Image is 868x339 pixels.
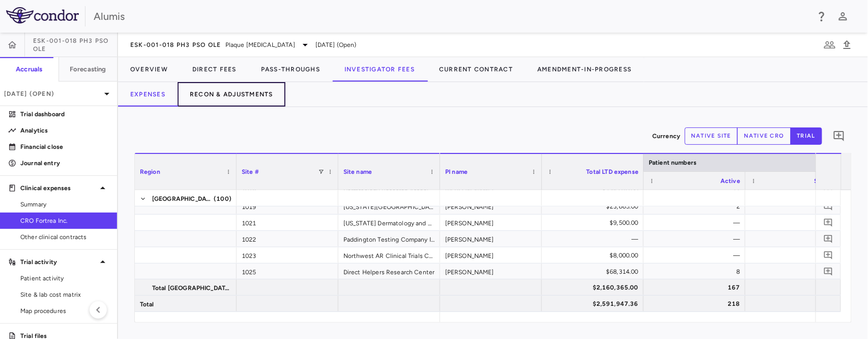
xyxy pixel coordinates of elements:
[338,215,440,230] div: [US_STATE] Dermatology and Clinical Research Institute
[685,127,738,145] button: native site
[180,57,249,82] button: Direct Fees
[427,57,525,82] button: Current Contract
[130,41,221,49] span: ESK-001-018 Ph3 PsO OLE
[20,306,109,316] span: Map procedures
[551,231,639,247] div: —
[249,57,332,82] button: Pass-Throughs
[118,82,178,107] button: Expenses
[343,168,372,175] span: Site name
[822,232,835,246] button: Add comment
[20,257,97,267] p: Trial activity
[4,89,101,98] p: [DATE] (Open)
[833,130,845,142] svg: Add comment
[755,264,842,280] div: —
[649,159,697,166] span: Patient numbers
[814,177,842,185] span: Screened
[551,296,639,312] div: $2,591,947.36
[237,247,338,263] div: 1023
[551,215,639,231] div: $9,500.00
[332,57,427,82] button: Investigator Fees
[33,37,117,53] span: ESK-001-018 Ph3 PsO OLE
[338,231,440,247] div: Paddington Testing Company Inc
[20,274,109,283] span: Patient activity
[791,127,822,145] button: trial
[755,296,842,312] div: —
[338,264,440,279] div: Direct Helpers Research Center
[440,247,542,263] div: [PERSON_NAME]
[338,247,440,263] div: Northwest AR Clinical Trials Center PLLC
[551,279,639,296] div: $2,160,365.00
[755,231,842,247] div: —
[152,280,230,296] span: Total [GEOGRAPHIC_DATA]
[140,296,154,312] span: Total
[242,168,259,175] span: Site #
[653,264,740,280] div: 8
[20,232,109,242] span: Other clinical contracts
[755,279,842,296] div: —
[225,40,295,49] span: Plaque [MEDICAL_DATA]
[20,184,97,193] p: Clinical expenses
[653,231,740,247] div: —
[178,82,285,107] button: Recon & Adjustments
[652,132,680,141] p: Currency
[551,264,639,280] div: $68,314.00
[824,250,833,260] svg: Add comment
[737,127,791,145] button: native cro
[20,126,109,135] p: Analytics
[94,9,809,24] div: Alumis
[140,168,160,175] span: Region
[525,57,644,82] button: Amendment-In-Progress
[440,215,542,230] div: [PERSON_NAME]
[824,267,833,276] svg: Add comment
[653,247,740,264] div: —
[118,57,180,82] button: Overview
[20,216,109,225] span: CRO Fortrea Inc.
[653,279,740,296] div: 167
[20,159,109,168] p: Journal entry
[822,265,835,278] button: Add comment
[824,201,833,211] svg: Add comment
[653,296,740,312] div: 218
[16,65,42,74] h6: Accruals
[586,168,639,175] span: Total LTD expense
[70,65,106,74] h6: Forecasting
[653,215,740,231] div: —
[830,127,848,145] button: Add comment
[822,216,835,229] button: Add comment
[755,215,842,231] div: —
[20,290,109,299] span: Site & lab cost matrix
[315,40,357,49] span: [DATE] (Open)
[237,215,338,230] div: 1021
[237,231,338,247] div: 1022
[214,191,232,207] span: (100)
[822,248,835,262] button: Add comment
[551,247,639,264] div: $8,000.00
[20,142,109,151] p: Financial close
[20,200,109,209] span: Summary
[822,199,835,213] button: Add comment
[6,7,79,23] img: logo-full-SnFGN8VE.png
[237,264,338,279] div: 1025
[720,177,740,185] span: Active
[20,110,109,119] p: Trial dashboard
[755,247,842,264] div: —
[824,234,833,244] svg: Add comment
[440,264,542,279] div: [PERSON_NAME]
[440,231,542,247] div: [PERSON_NAME]
[824,218,833,227] svg: Add comment
[445,168,468,175] span: PI name
[152,191,213,207] span: [GEOGRAPHIC_DATA]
